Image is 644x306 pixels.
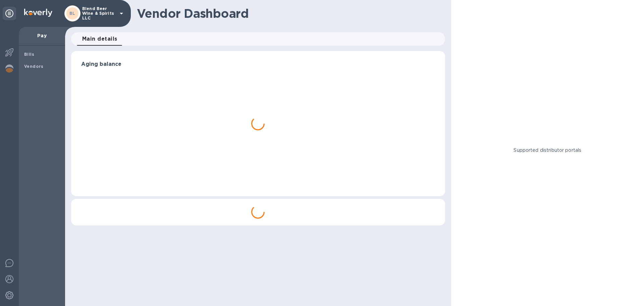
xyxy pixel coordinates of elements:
[137,6,440,20] h1: Vendor Dashboard
[81,61,435,68] h3: Aging balance
[82,34,117,44] span: Main details
[82,6,116,20] p: Blend Beer Wine & Spirits LLC
[514,147,581,154] p: Supported distributor portals
[24,52,34,57] b: Bills
[24,9,52,17] img: Logo
[24,64,44,69] b: Vendors
[3,7,16,20] div: Unpin categories
[24,32,60,39] p: Pay
[69,11,75,16] b: BL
